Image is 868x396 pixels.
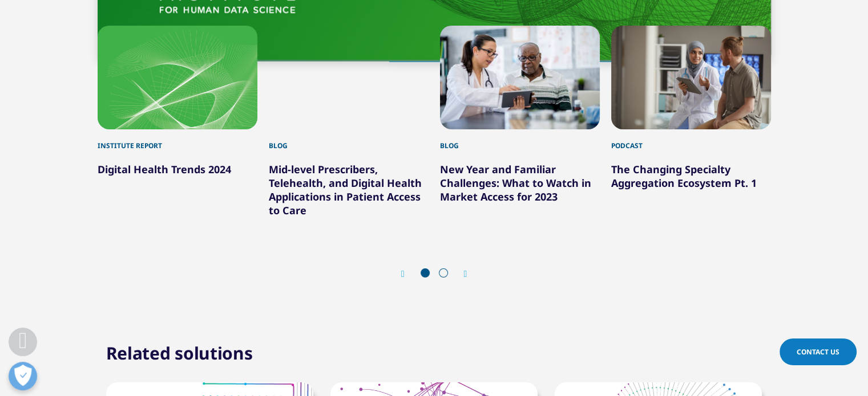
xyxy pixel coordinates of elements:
a: Contact Us [780,338,857,365]
div: Institute Report [98,129,257,151]
div: 4 / 6 [611,26,771,217]
div: Blog [440,129,600,151]
button: Open Preferences [9,362,37,390]
a: The Changing Specialty Aggregation Ecosystem Pt. 1 [611,162,757,190]
div: 3 / 6 [440,26,600,217]
div: 1 / 6 [98,26,257,217]
div: 2 / 6 [269,26,429,217]
h2: Related solutions [106,342,253,365]
div: Podcast [611,129,771,151]
div: Blog [269,129,429,151]
span: Contact Us [797,347,839,357]
div: Previous slide [401,268,416,279]
a: Digital Health Trends 2024 [98,162,231,176]
div: Next slide [453,268,467,279]
a: New Year and Familiar Challenges: What to Watch in Market Access for 2023 [440,162,591,203]
a: Mid-level Prescribers, Telehealth, and Digital Health Applications in Patient Access to Care [269,162,422,217]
